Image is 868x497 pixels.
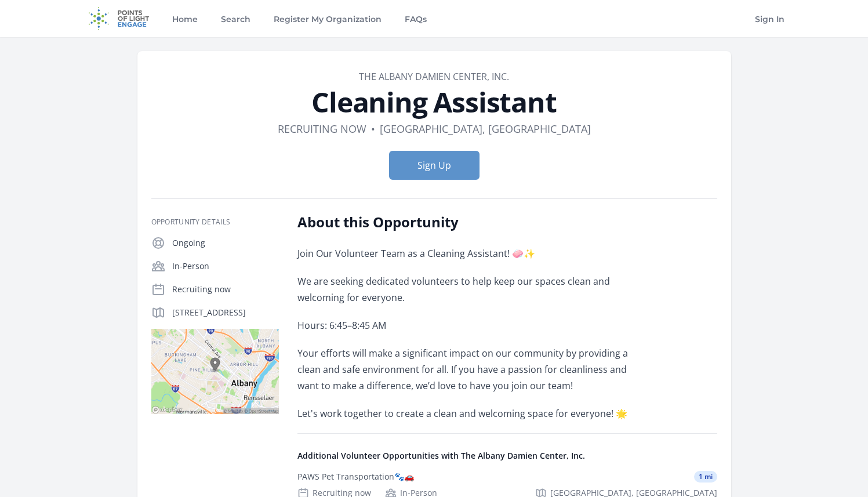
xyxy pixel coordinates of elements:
[371,121,375,137] div: •
[380,121,591,137] dd: [GEOGRAPHIC_DATA], [GEOGRAPHIC_DATA]
[297,450,717,462] h4: Additional Volunteer Opportunities with The Albany Damien Center, Inc.
[297,273,637,306] p: We are seeking dedicated volunteers to help keep our spaces clean and welcoming for everyone.
[172,260,279,272] p: In-Person
[172,237,279,249] p: Ongoing
[172,284,279,295] p: Recruiting now
[694,471,717,483] span: 1 mi
[297,345,637,394] p: Your efforts will make a significant impact on our community by providing a clean and safe enviro...
[297,213,637,231] h2: About this Opportunity
[278,121,366,137] dd: Recruiting now
[172,307,279,318] p: [STREET_ADDRESS]
[151,217,279,227] h3: Opportunity Details
[151,88,717,116] h1: Cleaning Assistant
[151,329,279,414] img: Map
[297,245,637,262] p: Join Our Volunteer Team as a Cleaning Assistant! 🧼✨
[297,317,637,333] p: Hours: 6:45–8:45 AM
[297,471,414,483] div: PAWS Pet Transportation🐾🚗
[297,405,637,422] p: Let's work together to create a clean and welcoming space for everyone! 🌟
[359,70,509,83] a: The Albany Damien Center, Inc.
[389,151,480,180] button: Sign Up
